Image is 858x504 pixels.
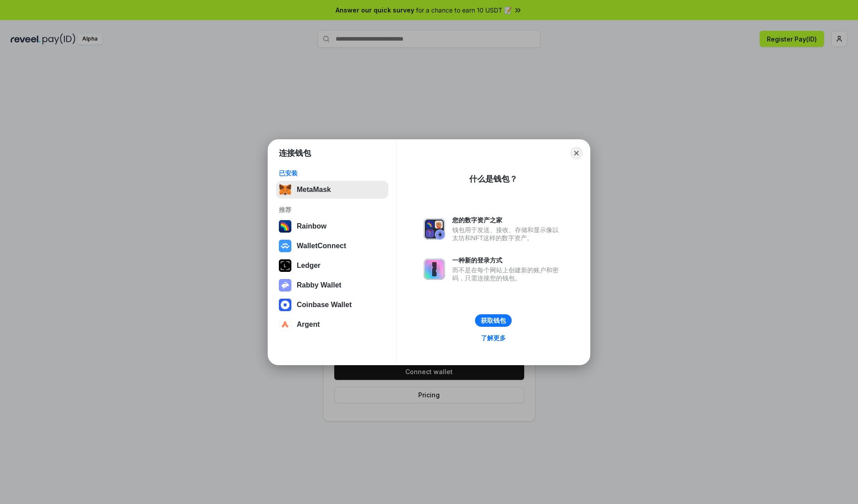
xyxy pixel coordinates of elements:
[297,262,320,270] div: Ledger
[276,217,388,235] button: Rainbow
[279,299,291,311] img: svg+xml,%3Csvg%20width%3D%2228%22%20height%3D%2228%22%20viewBox%3D%220%200%2028%2028%22%20fill%3D...
[276,181,388,199] button: MetaMask
[452,256,563,264] div: 一种新的登录方式
[279,183,291,196] img: svg+xml,%3Csvg%20fill%3D%22none%22%20height%3D%2233%22%20viewBox%3D%220%200%2035%2033%22%20width%...
[276,276,388,294] button: Rabby Wallet
[279,259,291,272] img: svg+xml,%3Csvg%20xmlns%3D%22http%3A%2F%2Fwww.w3.org%2F2000%2Fsvg%22%20width%3D%2228%22%20height%3...
[276,257,388,275] button: Ledger
[475,332,511,344] a: 了解更多
[279,206,386,214] div: 推荐
[279,148,311,158] h1: 连接钱包
[424,258,445,280] img: svg+xml,%3Csvg%20xmlns%3D%22http%3A%2F%2Fwww.w3.org%2F2000%2Fsvg%22%20fill%3D%22none%22%20viewBox...
[469,174,517,184] div: 什么是钱包？
[297,321,320,329] div: Argent
[279,318,291,331] img: svg+xml,%3Csvg%20width%3D%2228%22%20height%3D%2228%22%20viewBox%3D%220%200%2028%2028%22%20fill%3D...
[297,301,352,309] div: Coinbase Wallet
[279,279,291,292] img: svg+xml,%3Csvg%20xmlns%3D%22http%3A%2F%2Fwww.w3.org%2F2000%2Fsvg%22%20fill%3D%22none%22%20viewBox...
[570,147,583,159] button: Close
[297,186,331,194] div: MetaMask
[452,226,563,242] div: 钱包用于发送、接收、存储和显示像以太坊和NFT这样的数字资产。
[279,220,291,233] img: svg+xml,%3Csvg%20width%3D%22120%22%20height%3D%22120%22%20viewBox%3D%220%200%20120%20120%22%20fil...
[481,317,506,325] div: 获取钱包
[276,296,388,314] button: Coinbase Wallet
[452,266,563,282] div: 而不是在每个网站上创建新的账户和密码，只需连接您的钱包。
[279,240,291,252] img: svg+xml,%3Csvg%20width%3D%2228%22%20height%3D%2228%22%20viewBox%3D%220%200%2028%2028%22%20fill%3D...
[297,281,341,289] div: Rabby Wallet
[297,222,327,230] div: Rainbow
[424,218,445,240] img: svg+xml,%3Csvg%20xmlns%3D%22http%3A%2F%2Fwww.w3.org%2F2000%2Fsvg%22%20fill%3D%22none%22%20viewBox...
[297,242,346,250] div: WalletConnect
[452,216,563,224] div: 您的数字资产之家
[475,314,512,327] button: 获取钱包
[276,237,388,255] button: WalletConnect
[481,334,506,342] div: 了解更多
[276,316,388,333] button: Argent
[279,169,386,177] div: 已安装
